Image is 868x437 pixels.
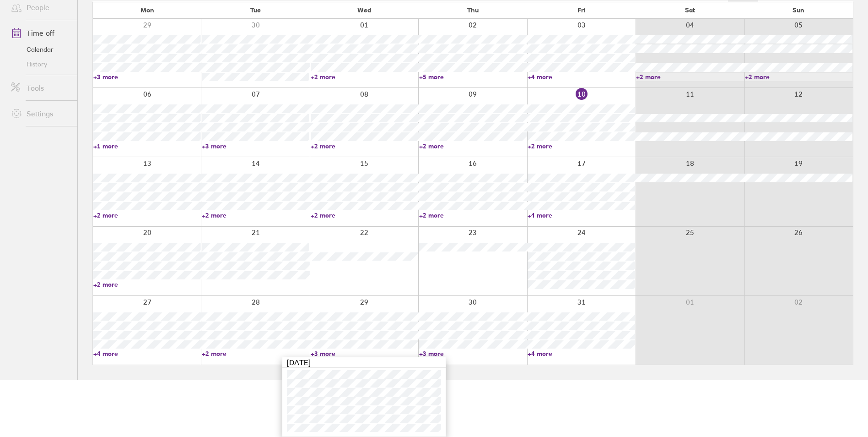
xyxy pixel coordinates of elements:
a: +3 more [93,73,201,81]
a: +2 more [528,142,635,150]
span: Tue [250,6,261,14]
a: +2 more [93,211,201,219]
a: +2 more [636,73,744,81]
a: +2 more [311,73,418,81]
a: History [4,57,77,71]
a: +2 more [311,211,418,219]
span: Thu [467,6,479,14]
a: +2 more [202,350,309,358]
a: +4 more [528,211,635,219]
a: +4 more [528,350,635,358]
a: +2 more [419,142,527,150]
a: +1 more [93,142,201,150]
span: Wed [357,6,371,14]
a: Calendar [4,42,77,57]
a: +2 more [419,211,527,219]
a: +3 more [419,350,527,358]
a: +2 more [311,142,418,150]
a: Time off [4,24,77,42]
a: +4 more [93,350,201,358]
a: +5 more [419,73,527,81]
a: +2 more [745,73,852,81]
a: +2 more [202,211,309,219]
a: +4 more [528,73,635,81]
a: +3 more [311,350,418,358]
span: Mon [140,6,154,14]
div: [DATE] [282,357,446,368]
a: Tools [4,79,77,97]
a: Settings [4,104,77,123]
span: Sat [685,6,695,14]
a: +3 more [202,142,309,150]
a: +2 more [93,280,201,289]
span: Fri [577,6,586,14]
span: Sun [793,6,804,14]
